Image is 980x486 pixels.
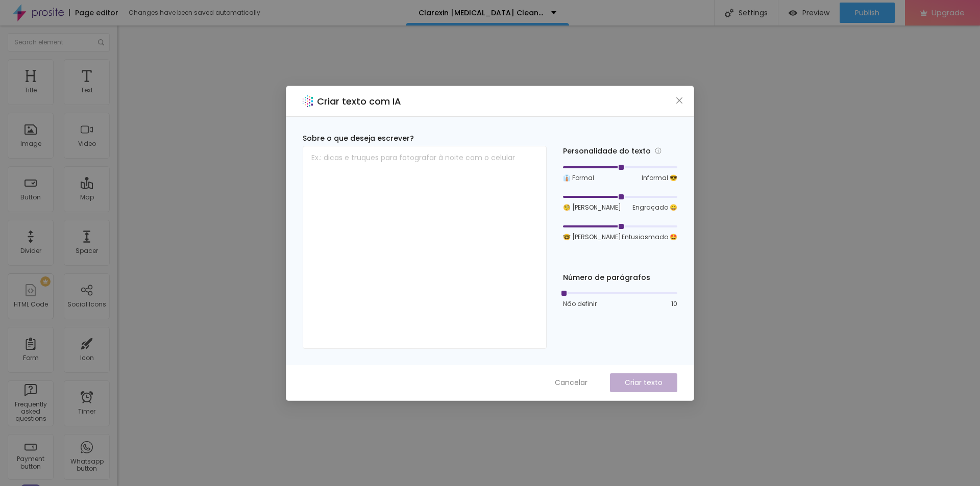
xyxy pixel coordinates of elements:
[8,33,110,52] input: Search element
[610,373,677,392] button: Criar texto
[117,25,980,486] iframe: Editor
[932,8,965,17] span: Upgrade
[671,299,677,309] span: 10
[840,3,895,23] button: Publish
[545,373,598,392] button: Cancelar
[563,173,594,183] span: 👔 Formal
[778,3,840,23] button: Preview
[789,9,797,17] img: view-1.svg
[855,9,879,17] span: Publish
[675,96,683,105] span: close
[78,408,95,415] div: Timer
[98,39,104,45] img: Icone
[419,9,544,16] p: Clarexin [MEDICAL_DATA] Cleanse [GEOGRAPHIC_DATA]
[23,354,39,362] div: Form
[555,377,587,388] span: Cancelar
[67,301,106,308] div: Social Icons
[20,247,41,254] div: Divider
[674,95,685,106] button: Close
[14,301,48,308] div: HTML Code
[563,145,677,157] div: Personalidade do texto
[69,9,118,16] div: Page editor
[632,203,677,212] span: Engraçado 😄
[80,354,94,362] div: Icon
[24,87,37,94] div: Title
[81,87,93,94] div: Text
[66,458,107,473] div: Whatsapp button
[20,140,41,147] div: Image
[563,272,677,283] div: Número de parágrafos
[563,233,621,242] span: 🤓 [PERSON_NAME]
[20,194,41,201] div: Button
[563,299,597,309] span: Não definir
[563,203,621,212] span: 🧐 [PERSON_NAME]
[303,133,547,144] div: Sobre o que deseja escrever?
[642,173,677,183] span: Informal 😎
[78,140,96,147] div: Video
[80,194,94,201] div: Map
[10,455,51,470] div: Payment button
[76,247,98,254] div: Spacer
[317,94,401,108] h2: Criar texto com IA
[129,10,260,16] div: Changes have been saved automatically
[802,9,829,17] span: Preview
[725,9,733,17] img: Icone
[10,401,51,423] div: Frequently asked questions
[622,233,677,242] span: Entusiasmado 🤩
